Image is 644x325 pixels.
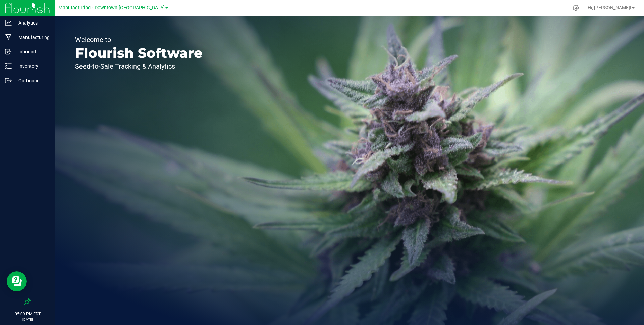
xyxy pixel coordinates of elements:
inline-svg: Manufacturing [5,34,12,41]
p: Seed-to-Sale Tracking & Analytics [75,63,203,70]
span: Manufacturing - Downtown [GEOGRAPHIC_DATA] [58,5,165,11]
div: Manage settings [572,5,580,11]
p: Manufacturing [12,33,52,41]
label: Pin the sidebar to full width on large screens [24,298,31,305]
iframe: Resource center [7,271,27,291]
p: Flourish Software [75,46,203,60]
inline-svg: Analytics [5,19,12,26]
p: Inbound [12,48,52,56]
inline-svg: Outbound [5,77,12,84]
inline-svg: Inventory [5,63,12,69]
p: Analytics [12,19,52,27]
inline-svg: Inbound [5,48,12,55]
p: Welcome to [75,36,203,43]
span: Hi, [PERSON_NAME]! [588,5,631,10]
p: 05:09 PM EDT [3,311,52,317]
p: Outbound [12,77,52,85]
p: Inventory [12,62,52,70]
p: [DATE] [3,317,52,322]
